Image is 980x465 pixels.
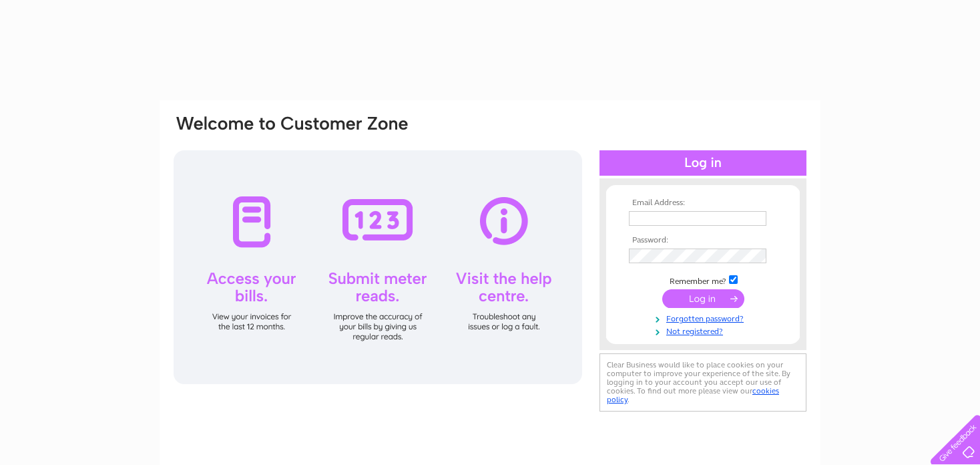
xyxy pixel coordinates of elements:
input: Submit [662,289,744,308]
th: Email Address: [626,198,780,208]
th: Password: [626,236,780,245]
div: Clear Business would like to place cookies on your computer to improve your experience of the sit... [599,353,806,412]
a: cookies policy [607,386,779,404]
a: Forgotten password? [629,311,780,324]
a: Not registered? [629,324,780,337]
td: Remember me? [626,273,780,287]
